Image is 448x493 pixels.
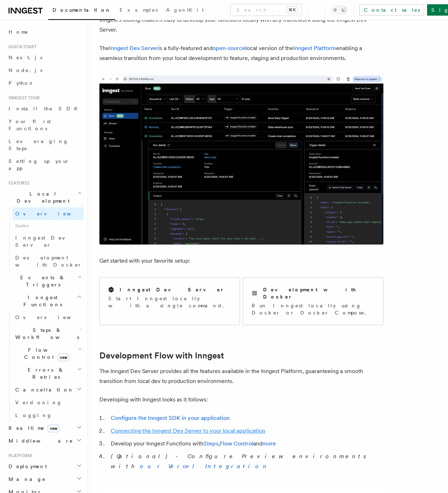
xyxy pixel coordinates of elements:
span: Local Development [6,190,77,204]
span: new [48,424,59,432]
a: more [262,440,276,447]
button: Manage [6,473,83,486]
h2: Development with Docker [263,286,375,300]
a: Documentation [48,2,115,20]
span: new [58,354,69,361]
a: Development Flow with Inngest [99,351,224,361]
span: Steps & Workflows [12,327,79,341]
span: Examples [120,7,158,13]
a: Versioning [12,396,83,409]
span: Realtime [6,424,59,432]
a: Configure the Inngest SDK in your application [111,415,230,421]
a: Development with DockerRun Inngest locally using Docker or Docker Compose. [243,277,383,325]
button: Realtimenew [6,422,83,434]
span: Install the SDK [9,106,82,111]
a: AgentKit [162,2,208,19]
span: Middleware [6,437,73,444]
button: Search...⌘K [231,4,301,16]
a: our Vercel Integration [140,463,269,470]
p: Inngest's tooling makes it easy to develop your functions locally with any framework using the In... [99,15,383,35]
a: Contact sales [359,4,424,16]
a: Python [6,77,83,89]
a: Leveraging Steps [6,135,83,155]
span: Features [6,180,29,186]
span: Inngest Dev Server [15,235,76,248]
span: Deployment [6,463,47,470]
button: Deployment [6,460,83,473]
span: Leveraging Steps [9,138,69,151]
span: Development with Docker [15,255,82,268]
span: Setting up your app [9,158,70,171]
span: Quick start [6,44,37,50]
span: Events & Triggers [6,274,77,288]
span: Overview [15,211,88,217]
img: The Inngest Dev Server on the Functions page [99,75,383,245]
a: Home [6,26,83,38]
button: Middleware [6,434,83,447]
a: Flow Control [220,440,253,447]
a: Inngest Dev Server [12,231,83,251]
span: Versioning [15,400,62,405]
span: Manage [6,476,46,483]
a: open-source [213,45,245,51]
a: Logging [12,409,83,422]
h2: Inngest Dev Server [120,286,224,293]
p: The Inngest Dev Server provides all the features available in the Inngest Platform, guaranteeing ... [99,366,383,386]
span: Home [9,28,28,35]
span: Flow Control [12,346,78,361]
a: Inngest Dev Server [109,45,158,51]
div: Inngest Functions [6,311,83,422]
button: Local Development [6,187,83,207]
button: Toggle dark mode [331,6,348,14]
span: Inngest tour [6,95,40,101]
button: Inngest Functions [6,291,83,311]
a: Next.js [6,51,83,64]
a: Connecting the Inngest Dev Server to your local application [111,427,265,434]
span: Overview [15,314,88,320]
span: Documentation [53,7,111,13]
p: Start Inngest locally with a single command. [108,295,231,309]
span: Next.js [9,55,42,60]
button: Flow Controlnew [12,344,83,363]
p: Get started with your favorite setup: [99,256,383,266]
span: Logging [15,412,52,418]
p: Run Inngest locally using Docker or Docker Compose. [252,302,375,316]
button: Errors & Retries [12,363,83,383]
li: Develop your Inngest Functions with , and [109,439,383,449]
button: Events & Triggers [6,271,83,291]
a: Inngest Platform [293,45,336,51]
a: Overview [12,207,83,220]
a: Node.js [6,64,83,77]
a: Overview [12,311,83,324]
kbd: ⌘K [287,6,297,13]
span: AgentKit [166,7,204,13]
a: Development with Docker [12,251,83,271]
p: Developing with Inngest looks as it follows: [99,395,383,405]
span: Platform [6,453,32,459]
button: Cancellation [12,383,83,396]
span: Errors & Retries [12,366,77,380]
span: Inngest Functions [6,294,77,308]
p: The is a fully-featured and local version of the enabling a seamless transition from your local d... [99,43,383,63]
a: Your first Functions [6,115,83,135]
a: Inngest Dev ServerStart Inngest locally with a single command. [99,277,240,325]
span: Cancellation [12,386,74,393]
span: Guides [12,220,83,231]
em: (Optional) - Configure Preview environments with [111,453,370,470]
span: Node.js [9,67,42,73]
a: Examples [115,2,162,19]
button: Steps & Workflows [12,324,83,344]
a: Steps [203,440,218,447]
div: Local Development [6,207,83,271]
span: Python [9,80,34,86]
span: Your first Functions [9,119,51,131]
a: Setting up your app [6,155,83,175]
a: Install the SDK [6,102,83,115]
